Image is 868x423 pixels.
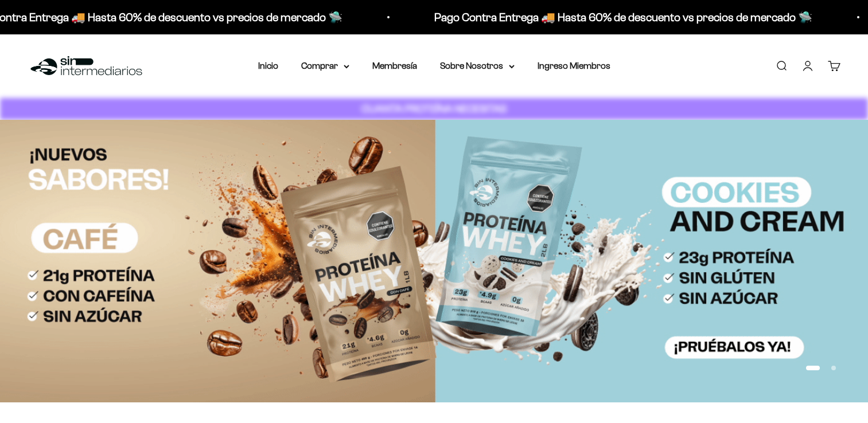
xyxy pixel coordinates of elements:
a: Membresía [372,61,417,70]
p: Pago Contra Entrega 🚚 Hasta 60% de descuento vs precios de mercado 🛸 [434,8,812,26]
strong: CUANTA PROTEÍNA NECESITAS [361,103,507,115]
a: Inicio [258,61,278,70]
a: Ingreso Miembros [538,61,610,70]
summary: Comprar [301,58,349,73]
summary: Sobre Nosotros [440,58,515,73]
